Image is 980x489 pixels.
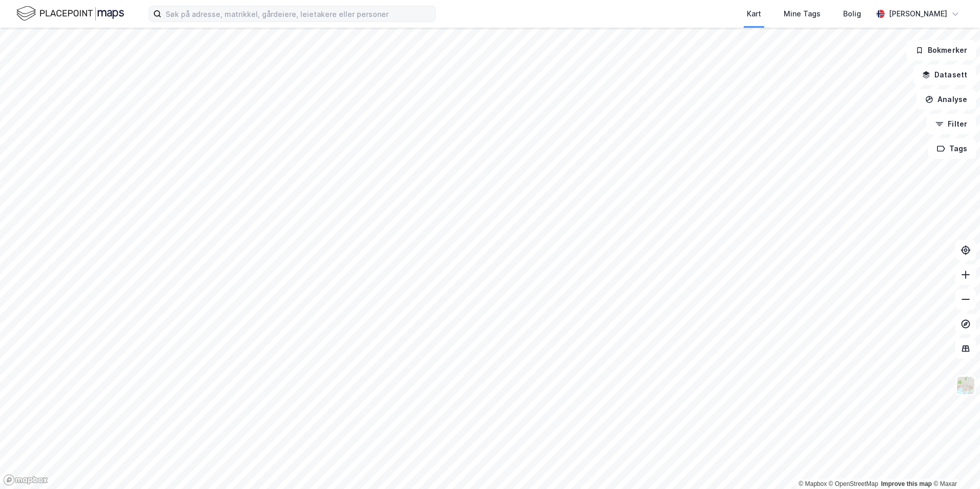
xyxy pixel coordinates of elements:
[929,440,980,489] iframe: Chat Widget
[907,40,976,60] button: Bokmerker
[927,114,976,134] button: Filter
[929,440,980,489] div: Kontrollprogram for chat
[16,5,124,23] img: logo.f888ab2527a4732fd821a326f86c7f29.svg
[784,8,821,20] div: Mine Tags
[913,65,976,85] button: Datasett
[799,480,827,487] a: Mapbox
[928,138,976,159] button: Tags
[881,480,932,487] a: Improve this map
[956,376,975,395] img: Z
[829,480,879,487] a: OpenStreetMap
[747,8,761,20] div: Kart
[161,6,435,22] input: Søk på adresse, matrikkel, gårdeiere, leietakere eller personer
[3,474,48,486] a: Mapbox homepage
[916,89,976,110] button: Analyse
[843,8,861,20] div: Bolig
[889,8,947,20] div: [PERSON_NAME]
